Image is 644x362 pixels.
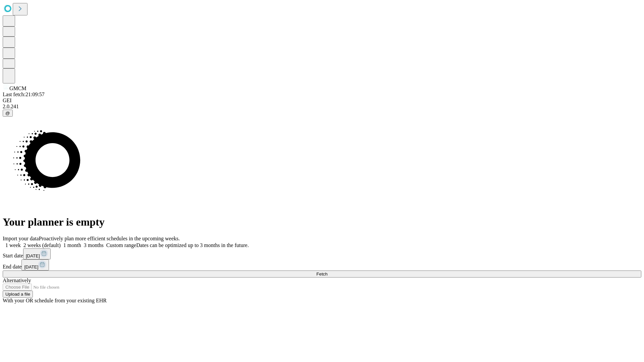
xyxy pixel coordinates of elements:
[26,253,40,258] span: [DATE]
[3,248,641,259] div: Start date
[5,242,21,248] span: 1 week
[24,264,38,269] span: [DATE]
[3,291,33,298] button: Upload a file
[23,248,51,259] button: [DATE]
[84,242,104,248] span: 3 months
[3,298,107,303] span: With your OR schedule from your existing EHR
[63,242,81,248] span: 1 month
[5,111,10,116] span: @
[3,278,31,283] span: Alternatively
[23,242,61,248] span: 2 weeks (default)
[39,236,180,241] span: Proactively plan more efficient schedules in the upcoming weeks.
[3,259,641,270] div: End date
[3,104,641,110] div: 2.0.241
[3,110,13,117] button: @
[3,98,641,104] div: GEI
[3,236,39,241] span: Import your data
[3,92,45,97] span: Last fetch: 21:09:57
[3,270,641,278] button: Fetch
[136,242,249,248] span: Dates can be optimized up to 3 months in the future.
[106,242,136,248] span: Custom range
[316,271,327,277] span: Fetch
[9,85,26,91] span: GMCM
[3,216,641,228] h1: Your planner is empty
[21,259,49,270] button: [DATE]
